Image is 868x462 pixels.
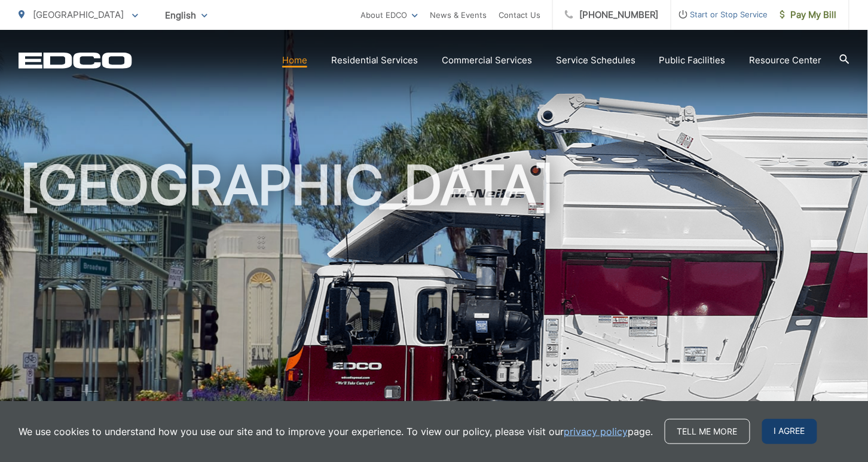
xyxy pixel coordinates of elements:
[750,53,822,68] a: Resource Center
[19,52,132,69] a: EDCD logo. Return to the homepage.
[331,53,418,68] a: Residential Services
[442,53,532,68] a: Commercial Services
[19,424,653,439] p: We use cookies to understand how you use our site and to improve your experience. To view our pol...
[564,424,628,439] a: privacy policy
[430,8,487,22] a: News & Events
[556,53,635,68] a: Service Schedules
[762,419,817,444] span: I agree
[499,8,540,22] a: Contact Us
[156,5,216,26] span: English
[360,8,418,22] a: About EDCO
[659,53,726,68] a: Public Facilities
[282,53,307,68] a: Home
[780,8,837,22] span: Pay My Bill
[665,419,750,444] a: Tell me more
[33,9,124,20] span: [GEOGRAPHIC_DATA]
